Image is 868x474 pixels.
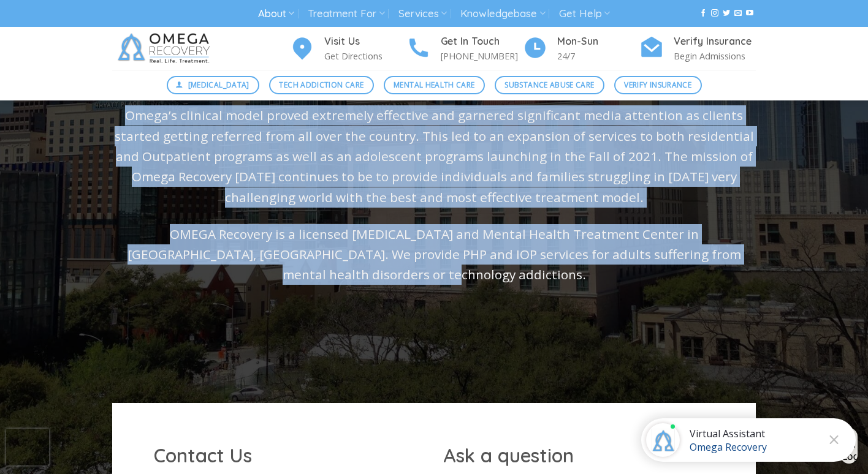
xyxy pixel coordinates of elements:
[167,76,260,94] a: [MEDICAL_DATA]
[699,9,707,18] a: Follow on Facebook
[112,105,756,207] p: Omega’s clinical model proved extremely effective and garnered significant media attention as cli...
[154,443,252,467] span: Contact Us
[734,9,742,18] a: Send us an email
[443,443,574,467] span: Ask a question
[279,79,364,91] span: Tech Addiction Care
[441,49,523,63] p: [PHONE_NUMBER]
[674,34,756,50] h4: Verify Insurance
[384,76,485,94] a: Mental Health Care
[639,34,756,64] a: Verify Insurance Begin Admissions
[406,34,523,64] a: Get In Touch [PHONE_NUMBER]
[308,2,384,25] a: Treatment For
[6,429,49,465] iframe: reCAPTCHA
[460,2,545,25] a: Knowledgebase
[559,2,610,25] a: Get Help
[557,49,639,63] p: 24/7
[495,76,604,94] a: Substance Abuse Care
[258,2,294,25] a: About
[624,79,691,91] span: Verify Insurance
[723,9,730,18] a: Follow on Twitter
[441,34,523,50] h4: Get In Touch
[674,49,756,63] p: Begin Admissions
[504,79,594,91] span: Substance Abuse Care
[746,9,753,18] a: Follow on YouTube
[557,34,639,50] h4: Mon-Sun
[324,49,406,63] p: Get Directions
[394,79,474,91] span: Mental Health Care
[112,27,219,70] img: Omega Recovery
[290,34,406,64] a: Visit Us Get Directions
[188,79,249,91] span: [MEDICAL_DATA]
[614,76,702,94] a: Verify Insurance
[269,76,374,94] a: Tech Addiction Care
[398,2,447,25] a: Services
[324,34,406,50] h4: Visit Us
[112,224,756,285] p: OMEGA Recovery is a licensed [MEDICAL_DATA] and Mental Health Treatment Center in [GEOGRAPHIC_DAT...
[711,9,718,18] a: Follow on Instagram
